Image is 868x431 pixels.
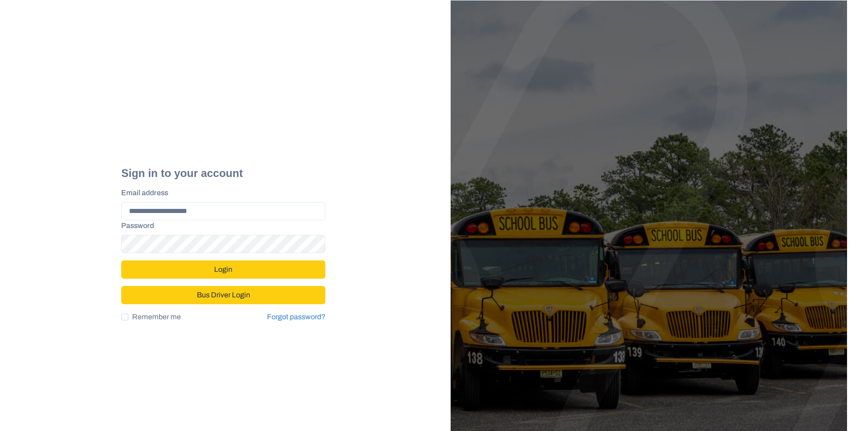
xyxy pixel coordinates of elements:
h2: Sign in to your account [121,167,325,180]
span: Remember me [132,312,181,322]
button: Login [121,260,325,279]
label: Password [121,220,320,231]
a: Forgot password? [267,312,325,322]
button: Bus Driver Login [121,286,325,304]
a: Forgot password? [267,313,325,321]
label: Email address [121,187,320,198]
a: Bus Driver Login [121,287,325,295]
